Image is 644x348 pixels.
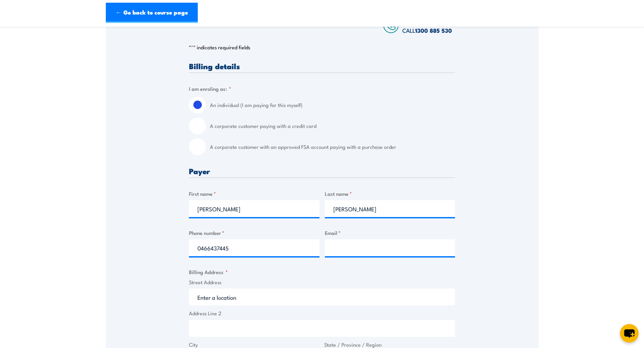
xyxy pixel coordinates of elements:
a: 1300 885 530 [415,26,452,35]
label: First name [189,190,319,197]
legend: I am enroling as: [189,85,231,92]
label: Address Line 2 [189,310,455,317]
span: Speak to a specialist CALL [402,16,455,34]
label: Phone number [189,229,319,237]
h3: Billing details [189,62,455,70]
label: An individual (I am paying for this myself) [210,97,455,113]
input: Enter a location [189,289,455,305]
p: " " indicates required fields [189,44,455,51]
legend: Billing Address [189,268,228,276]
label: A corporate customer paying with a credit card [210,117,455,134]
button: chat-button [620,324,639,343]
label: Last name [325,190,455,197]
h3: Payer [189,167,455,175]
a: ← Go back to course page [106,3,198,23]
label: A corporate customer with an approved FSA account paying with a purchase order [210,138,455,155]
label: Street Address [189,278,455,286]
label: Email [325,229,455,237]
